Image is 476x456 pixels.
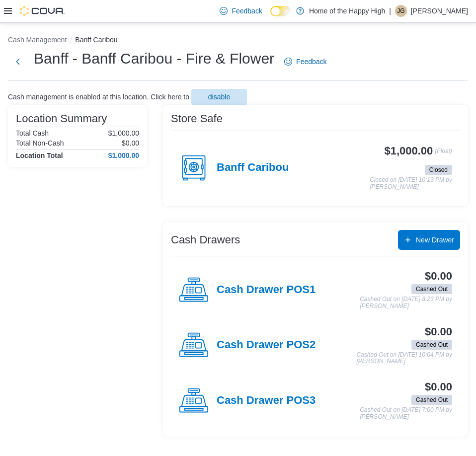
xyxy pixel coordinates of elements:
h3: Store Safe [171,113,223,125]
h3: $1,000.00 [385,145,433,157]
span: Dark Mode [270,16,271,17]
span: JG [397,5,404,17]
p: (Float) [435,145,452,163]
h3: Location Summary [16,113,107,125]
h4: Location Total [16,152,63,159]
p: Cash management is enabled at this location. Click here to [8,93,189,101]
h4: $1,000.00 [108,152,139,159]
h3: $0.00 [425,326,452,338]
button: Banff Caribou [75,36,117,44]
button: Next [8,52,28,72]
span: Cashed Out [416,285,448,294]
span: Cashed Out [411,340,452,350]
h4: Cash Drawer POS2 [217,339,316,352]
button: Cash Management [8,36,67,44]
div: Joseph Guttridge [395,5,407,17]
h4: Banff Caribou [217,161,289,174]
h3: $0.00 [425,270,452,282]
h3: Cash Drawers [171,234,240,246]
p: Cashed Out on [DATE] 10:04 PM by [PERSON_NAME] [356,352,452,365]
span: Cashed Out [411,395,452,405]
button: New Drawer [398,230,460,250]
input: Dark Mode [270,6,291,16]
span: Cashed Out [416,340,448,349]
h6: Total Cash [16,129,49,137]
span: disable [208,92,230,102]
h4: Cash Drawer POS1 [217,284,316,297]
p: Cashed Out on [DATE] 8:23 PM by [PERSON_NAME] [360,296,452,309]
button: disable [191,89,247,105]
nav: An example of EuiBreadcrumbs [8,35,468,47]
p: [PERSON_NAME] [411,5,468,17]
p: Closed on [DATE] 10:13 PM by [PERSON_NAME] [370,177,452,190]
span: Feedback [232,6,262,16]
a: Feedback [280,52,330,72]
h4: Cash Drawer POS3 [217,394,316,407]
a: Feedback [216,1,266,21]
span: Closed [425,165,452,175]
span: Cashed Out [411,284,452,294]
p: $0.00 [122,139,139,147]
p: | [389,5,391,17]
span: New Drawer [416,235,454,245]
h3: $0.00 [425,381,452,393]
h1: Banff - Banff Caribou - Fire & Flower [34,49,274,69]
h6: Total Non-Cash [16,139,64,147]
span: Closed [429,165,448,174]
p: $1,000.00 [108,129,139,137]
span: Feedback [296,57,326,67]
p: Home of the Happy High [309,5,385,17]
span: Cashed Out [416,395,448,404]
img: Cova [20,6,65,16]
p: Cashed Out on [DATE] 7:00 PM by [PERSON_NAME] [360,407,452,420]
